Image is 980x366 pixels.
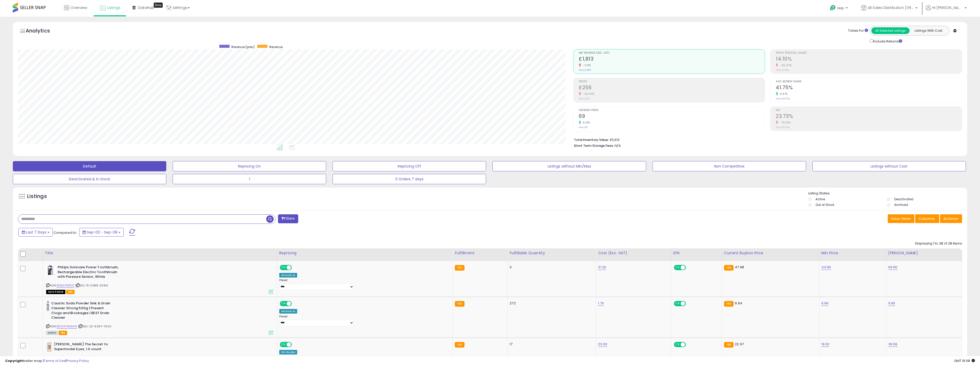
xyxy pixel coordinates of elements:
span: | SKU: 2Z-930Y-7GVA [78,324,111,328]
i: Get Help [830,5,836,11]
div: Fulfillable Quantity [510,250,594,256]
button: Repricing Off [333,161,486,171]
small: -79.43% [778,121,791,125]
div: Amazon AI [279,273,297,278]
strong: Copyright [5,358,24,363]
label: Out of Stock [816,203,834,207]
h5: Listings [27,193,47,200]
button: Listings without Cost [812,161,966,171]
div: ASIN: [46,342,273,366]
button: Save View [888,214,914,223]
a: Terms of Use [44,358,66,363]
span: OFF [685,265,693,270]
div: 17 [510,342,592,347]
p: Listing States: [808,191,967,196]
span: ON [280,302,287,306]
a: B0CGP3MWN5 [57,324,77,329]
span: 47.98 [735,265,744,270]
small: Prev: £1,815 [579,69,591,72]
b: Caustic Soda Powder Sink & Drain Cleaner Strong 500g | Prevent Clogs and Blockages | BEST Drain C... [51,301,114,321]
div: ASIN: [46,301,273,334]
span: Overview [70,5,87,10]
small: -65.93% [581,92,595,96]
button: Columns [915,214,939,223]
div: Fulfillment [455,250,505,256]
span: OFF [291,302,299,306]
small: FBA [455,301,464,307]
span: Ordered Items [579,109,765,112]
button: Default [13,161,166,171]
h2: £1,813 [579,56,765,63]
span: DataHub [138,5,154,10]
b: Philips Sonicare Power Toothbrush, Rechargeable Electric Toothbrush with Pressure Sensor, White [58,265,120,281]
span: ON [674,265,681,270]
span: Net Revenue (Exc. VAT) [579,52,765,54]
span: All listings that are currently out of stock and unavailable for purchase on Amazon [46,290,65,294]
a: B0BL5PQRDZ [57,283,75,288]
div: [PERSON_NAME] [888,250,960,256]
small: Prev: £751 [579,97,590,100]
li: £5,613 [574,136,958,142]
div: Displaying 1 to 28 of 28 items [915,241,962,246]
h2: 41.75% [776,85,962,92]
span: Hi [PERSON_NAME] [932,5,963,10]
button: Filters [278,214,298,223]
button: Actions [940,214,962,223]
label: Active [816,197,825,201]
a: 19.00 [821,342,830,347]
div: Min Price [821,250,884,256]
span: Listings [107,5,120,10]
span: ON [674,342,681,347]
label: Deactivated [894,197,913,201]
small: FBA [724,301,734,307]
button: Sep-02 - Sep-08 [79,228,124,237]
small: 6.97% [778,92,788,96]
a: 9.95 [888,301,895,306]
div: EFN [673,250,720,256]
span: All Sales Distribution [GEOGRAPHIC_DATA] [868,5,914,10]
span: FBA [59,331,67,335]
button: 1 [173,174,326,184]
button: Listings without Min/Max [492,161,646,171]
a: 1.70 [598,301,604,306]
span: Revenue (prev) [231,45,255,49]
div: Repricing [279,250,451,256]
span: All listings currently available for purchase on Amazon [46,331,58,335]
span: 22.97 [735,342,744,347]
div: Title [45,250,275,256]
img: 31PNdacc3hL._SL40_.jpg [46,301,50,311]
span: 2025-09-16 19:08 GMT [954,358,975,363]
span: Revenue [269,45,283,49]
span: N/A [615,143,621,148]
button: Deactivated & In Stock [13,174,166,184]
a: 31.30 [598,265,606,270]
span: ON [280,342,287,347]
button: Repricing On [173,161,326,171]
small: -0.11% [581,63,591,67]
span: ON [280,265,287,270]
span: Help [837,6,844,10]
small: Prev: 65 [579,126,587,129]
small: 6.15% [581,121,590,125]
small: Prev: 41.35% [776,69,789,72]
h2: 14.10% [776,56,962,63]
h2: 23.73% [776,113,962,120]
h2: £256 [579,85,765,92]
button: Last 7 Days [18,228,53,237]
span: Avg. Buybox Share [776,80,962,83]
a: 6.99 [821,301,829,306]
span: Profit [579,80,765,83]
span: Compared to: [54,230,77,235]
span: Last 7 Days [26,230,46,235]
small: FBA [455,342,464,348]
div: Tooltip anchor [154,3,163,8]
a: Help [826,1,853,17]
a: Privacy Policy [66,358,89,363]
a: 39.99 [888,342,898,347]
button: 0 Orders 7 days [333,174,486,184]
span: OFF [685,302,693,306]
img: 31MXyqmy-5L._SL40_.jpg [46,342,53,352]
span: OFF [685,342,693,347]
div: 0 [510,265,592,270]
button: All Selected Listings [871,27,910,34]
